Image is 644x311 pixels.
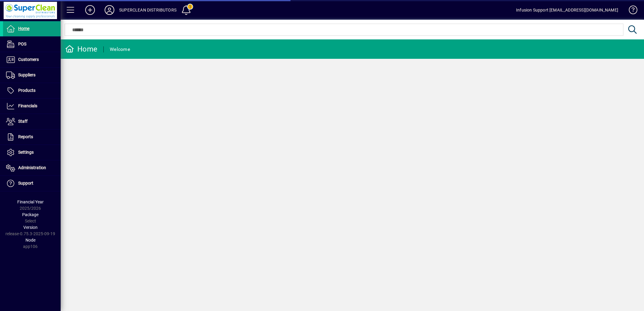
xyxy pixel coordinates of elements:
span: Support [18,181,33,186]
a: POS [3,37,61,52]
span: Customers [18,57,39,62]
span: Node [25,238,35,242]
a: Customers [3,52,61,67]
span: POS [18,42,26,46]
span: Products [18,88,35,93]
a: Administration [3,160,61,176]
span: Home [18,26,29,31]
div: Welcome [110,45,130,54]
span: Staff [18,119,28,124]
span: Suppliers [18,72,35,77]
span: Financials [18,103,37,108]
a: Products [3,83,61,98]
span: Financial Year [17,199,44,204]
a: Suppliers [3,68,61,83]
span: Version [23,225,38,230]
button: Profile [100,5,119,15]
span: Package [22,212,39,217]
button: Add [80,5,100,15]
a: Financials [3,99,61,114]
span: Settings [18,150,34,155]
a: Settings [3,145,61,160]
span: Administration [18,165,46,170]
div: Home [65,44,97,54]
a: Knowledge Base [624,1,636,21]
div: Infusion Support [EMAIL_ADDRESS][DOMAIN_NAME] [516,5,618,15]
a: Staff [3,114,61,129]
span: Reports [18,134,33,139]
div: SUPERCLEAN DISTRIBUTORS [119,5,176,15]
a: Reports [3,129,61,145]
a: Support [3,176,61,191]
